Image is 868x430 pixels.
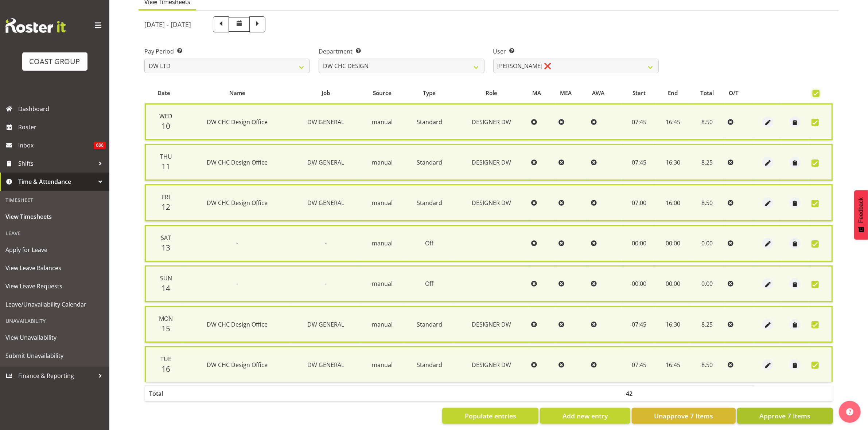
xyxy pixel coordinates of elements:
td: Standard [404,144,455,181]
span: MA [532,89,541,97]
span: 11 [161,161,170,171]
span: DESIGNER DW [472,158,511,166]
td: 8.50 [689,103,725,140]
td: Standard [404,346,455,382]
td: 00:00 [622,225,656,262]
span: DW CHC Design Office [207,320,268,328]
span: - [236,239,238,247]
td: 16:00 [656,184,689,221]
span: Sat [161,234,171,242]
td: 07:45 [622,103,656,140]
span: Sun [160,274,172,282]
td: 8.25 [689,144,725,181]
span: DESIGNER DW [472,199,511,207]
span: Thu [160,153,172,161]
span: 10 [161,121,170,131]
th: Total [145,386,183,401]
td: 8.50 [689,346,725,382]
div: Leave [2,226,108,241]
span: 14 [161,283,170,293]
span: manual [372,239,393,247]
td: Off [404,265,455,302]
span: Name [229,89,245,97]
span: Role [486,89,497,97]
span: - [236,280,238,288]
span: Approve 7 Items [759,411,810,421]
span: View Leave Requests [5,281,104,292]
span: Finance & Reporting [18,370,95,381]
span: Feedback [858,197,864,223]
span: Leave/Unavailability Calendar [5,299,104,310]
button: Add new entry [540,408,630,424]
span: Date [157,89,170,97]
button: Unapprove 7 Items [632,408,736,424]
span: manual [372,118,393,126]
a: Submit Unavailability [2,347,108,365]
td: 16:30 [656,306,689,343]
img: Rosterit website logo [5,18,66,33]
span: 15 [161,323,170,334]
div: Unavailability [2,313,108,328]
td: Standard [404,306,455,343]
td: 07:45 [622,346,656,382]
span: DW CHC Design Office [207,118,268,126]
span: End [668,89,678,97]
span: manual [372,158,393,166]
span: Fri [162,193,170,201]
span: Time & Attendance [18,176,95,187]
span: manual [372,280,393,288]
td: 16:30 [656,144,689,181]
span: DW GENERAL [307,199,344,207]
label: Department [319,47,484,56]
span: Source [373,89,392,97]
span: 16 [161,364,170,374]
span: manual [372,361,393,369]
span: - [325,239,327,247]
span: View Timesheets [5,211,104,222]
td: 07:00 [622,184,656,221]
span: O/T [729,89,739,97]
img: help-xxl-2.png [846,408,853,415]
label: User [493,47,659,56]
span: - [325,280,327,288]
span: DW CHC Design Office [207,361,268,369]
span: manual [372,199,393,207]
div: COAST GROUP [30,56,80,67]
span: Dashboard [18,103,106,114]
td: Standard [404,184,455,221]
span: DW GENERAL [307,320,344,328]
span: 13 [161,242,170,253]
td: 07:45 [622,144,656,181]
td: 00:00 [656,265,689,302]
td: 0.00 [689,265,725,302]
span: DW GENERAL [307,158,344,166]
td: 8.50 [689,184,725,221]
div: Timesheet [2,193,108,208]
th: 42 [622,386,656,401]
span: Shifts [18,158,95,169]
span: manual [372,320,393,328]
td: Standard [404,103,455,140]
a: View Timesheets [2,208,108,226]
span: DW GENERAL [307,361,344,369]
td: 8.25 [689,306,725,343]
span: Unapprove 7 Items [654,411,713,421]
a: View Leave Balances [2,259,108,277]
a: View Unavailability [2,328,108,347]
span: Type [423,89,436,97]
td: 0.00 [689,225,725,262]
span: Start [632,89,646,97]
td: 07:45 [622,306,656,343]
span: AWA [592,89,605,97]
a: Apply for Leave [2,241,108,259]
h5: [DATE] - [DATE] [144,20,191,28]
td: 16:45 [656,103,689,140]
span: Apply for Leave [5,244,104,255]
span: DESIGNER DW [472,320,511,328]
td: 00:00 [622,265,656,302]
button: Feedback - Show survey [854,190,868,240]
span: View Unavailability [5,332,104,343]
span: 12 [161,202,170,212]
span: Roster [18,122,106,133]
td: Off [404,225,455,262]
